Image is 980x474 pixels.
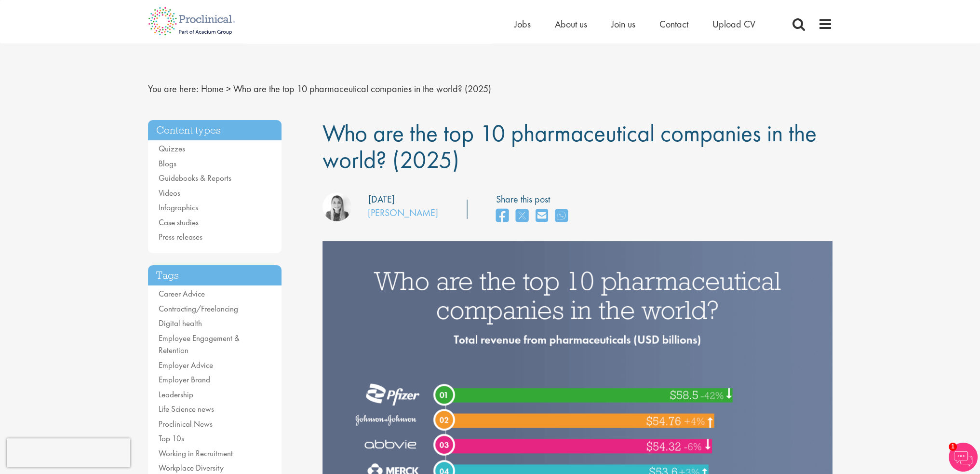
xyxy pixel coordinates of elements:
[159,462,224,473] a: Workplace Diversity
[159,318,202,328] a: Digital health
[159,419,213,429] a: Proclinical News
[233,82,491,95] span: Who are the top 10 pharmaceutical companies in the world? (2025)
[159,333,240,356] a: Employee Engagement & Retention
[949,443,978,472] img: Chatbot
[148,265,282,286] h3: Tags
[516,206,528,227] a: share on twitter
[949,443,957,451] span: 1
[159,188,180,198] a: Videos
[159,217,199,228] a: Case studies
[555,206,568,227] a: share on whats app
[148,120,282,141] h3: Content types
[159,158,176,169] a: Blogs
[159,288,205,299] a: Career Advice
[322,118,817,175] span: Who are the top 10 pharmaceutical companies in the world? (2025)
[159,303,238,314] a: Contracting/Freelancing
[226,82,231,95] span: >
[712,18,755,30] a: Upload CV
[159,374,210,385] a: Employer Brand
[159,404,214,414] a: Life Science news
[201,82,224,95] a: breadcrumb link
[159,389,193,400] a: Leadership
[159,360,213,370] a: Employer Advice
[148,82,199,95] span: You are here:
[159,231,202,242] a: Press releases
[159,173,231,183] a: Guidebooks & Reports
[159,433,184,444] a: Top 10s
[514,18,531,30] a: Jobs
[7,438,130,467] iframe: reCAPTCHA
[159,143,185,154] a: Quizzes
[159,448,233,459] a: Working in Recruitment
[496,206,509,227] a: share on facebook
[659,18,688,30] a: Contact
[536,206,548,227] a: share on email
[368,206,438,219] a: [PERSON_NAME]
[555,18,587,30] a: About us
[322,192,351,221] img: Hannah Burke
[496,192,573,206] label: Share this post
[159,202,198,213] a: Infographics
[368,192,395,206] div: [DATE]
[611,18,635,30] a: Join us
